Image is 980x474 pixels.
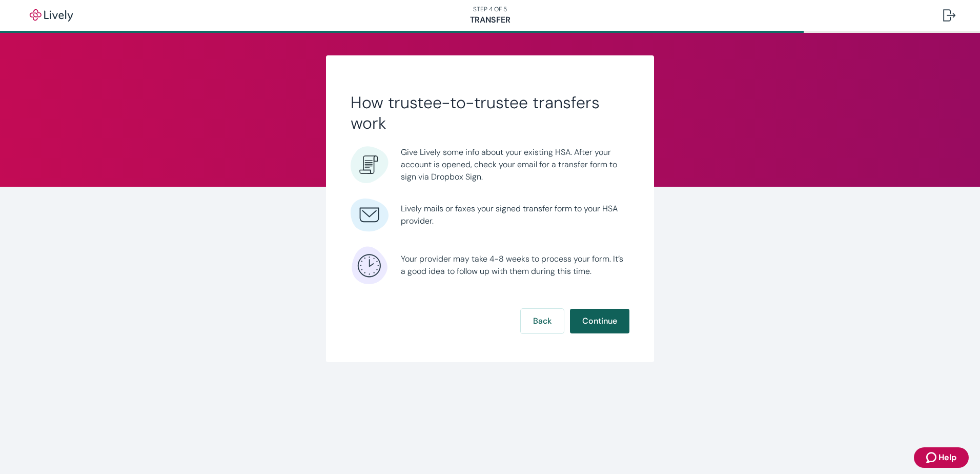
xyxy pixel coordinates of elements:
img: Lively [23,9,80,22]
span: Your provider may take 4-8 weeks to process your form. It’s a good idea to follow up with them du... [401,253,629,278]
svg: Zendesk support icon [926,451,938,464]
span: Help [938,451,956,464]
button: Back [521,309,564,333]
span: Lively mails or faxes your signed transfer form to your HSA provider. [401,203,629,227]
button: Zendesk support iconHelp [914,447,969,468]
span: Give Lively some info about your existing HSA. After your account is opened, check your email for... [401,146,629,183]
button: Log out [935,3,964,28]
button: Continue [570,309,629,333]
h2: How trustee-to-trustee transfers work [351,92,629,133]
